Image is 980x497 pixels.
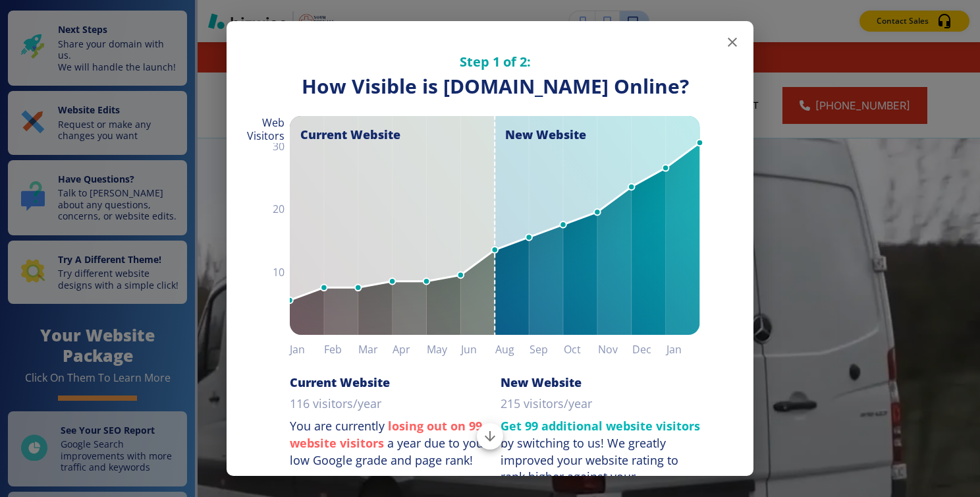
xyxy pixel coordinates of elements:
h6: Jan [290,340,324,359]
button: Scroll to bottom [477,423,503,450]
h6: Nov [598,340,632,359]
strong: Get 99 additional website visitors [501,418,700,434]
h6: Apr [393,340,427,359]
h6: Jan [667,340,701,359]
h6: Aug [495,340,530,359]
h6: Feb [324,340,358,359]
strong: losing out on 99 website visitors [290,418,482,451]
h6: Mar [358,340,393,359]
h6: May [427,340,461,359]
h6: Jun [461,340,495,359]
p: 215 visitors/year [501,395,592,413]
h6: New Website [501,374,582,390]
p: You are currently a year due to your low Google grade and page rank! [290,418,490,469]
h6: Current Website [290,374,390,390]
h6: Dec [632,340,667,359]
p: 116 visitors/year [290,395,381,413]
h6: Oct [564,340,598,359]
h6: Sep [530,340,564,359]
